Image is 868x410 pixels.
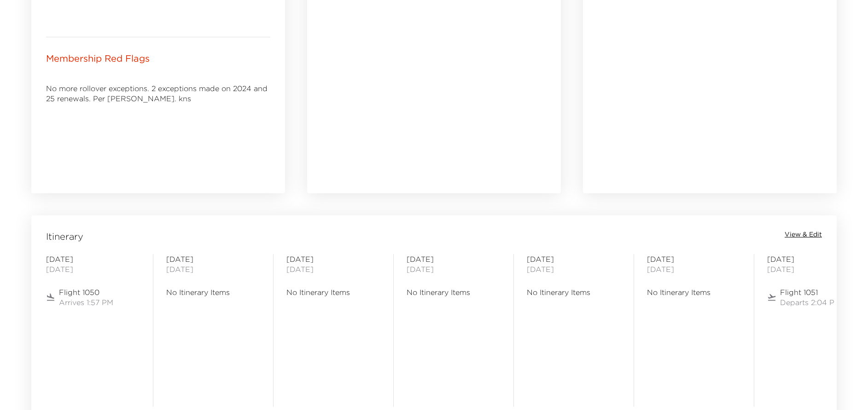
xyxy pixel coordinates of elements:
span: Flight 1051 [780,287,841,297]
span: [DATE] [767,264,861,274]
button: View & Edit [785,230,822,239]
span: [DATE] [767,254,861,264]
span: [DATE] [647,254,741,264]
p: No more rollover exceptions. 2 exceptions made on 2024 and 25 renewals. Per [PERSON_NAME]. kns [46,83,270,104]
span: [DATE] [527,254,621,264]
p: Membership Red Flags [46,52,150,65]
span: [DATE] [166,264,260,274]
span: [DATE] [407,264,501,274]
span: [DATE] [46,264,140,274]
span: [DATE] [46,254,140,264]
span: No Itinerary Items [407,287,501,297]
span: [DATE] [407,254,501,264]
span: Departs 2:04 PM [780,297,841,307]
span: Flight 1050 [59,287,113,297]
span: No Itinerary Items [166,287,260,297]
span: [DATE] [286,264,380,274]
span: [DATE] [647,264,741,274]
span: Arrives 1:57 PM [59,297,113,307]
span: Itinerary [46,230,83,243]
span: No Itinerary Items [286,287,380,297]
span: No Itinerary Items [527,287,621,297]
span: [DATE] [166,254,260,264]
span: [DATE] [286,254,380,264]
span: No Itinerary Items [647,287,741,297]
span: [DATE] [527,264,621,274]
